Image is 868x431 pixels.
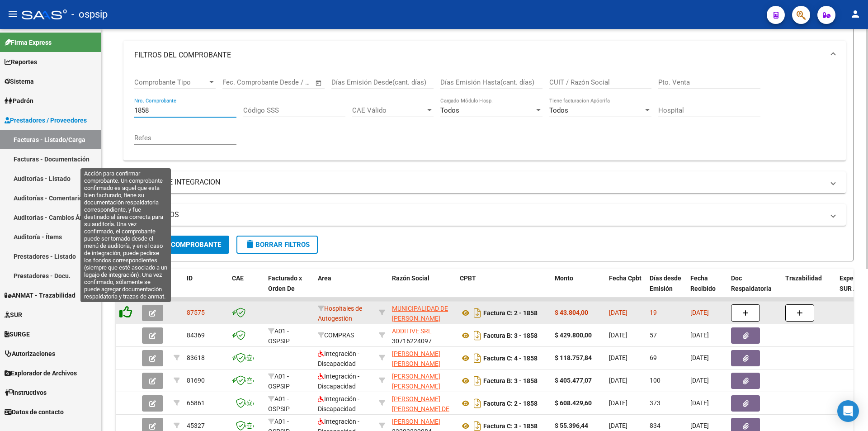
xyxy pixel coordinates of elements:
[690,422,709,429] span: [DATE]
[690,399,709,407] span: [DATE]
[392,327,432,335] span: ADDITIVE SRL
[268,327,290,345] span: A01 - OSPSIP
[187,332,205,339] span: 84369
[5,76,34,86] span: Sistema
[483,309,538,317] strong: Factura C: 2 - 1858
[5,38,52,47] span: Firma Express
[388,269,456,308] datatable-header-cell: Razón Social
[785,275,822,282] span: Trazabilidad
[687,269,727,308] datatable-header-cell: Fecha Recibido
[472,396,483,411] i: Descargar documento
[123,236,229,254] button: Buscar Comprobante
[5,115,87,125] span: Prestadores / Proveedores
[690,309,709,316] span: [DATE]
[472,328,483,343] i: Descargar documento
[187,399,205,407] span: 65861
[123,41,846,70] mat-expansion-panel-header: FILTROS DEL COMPROBANTE
[187,275,193,282] span: ID
[260,78,304,86] input: End date
[318,332,354,339] span: COMPRAS
[555,354,592,361] strong: $ 118.757,84
[690,377,709,384] span: [DATE]
[5,368,77,378] span: Explorador de Archivos
[650,275,681,292] span: Días desde Emisión
[837,400,859,422] div: Open Intercom Messenger
[245,239,255,250] mat-icon: delete
[650,377,660,384] span: 100
[134,210,824,220] mat-panel-title: MAS FILTROS
[268,395,290,413] span: A01 - OSPSIP
[392,395,453,423] span: [PERSON_NAME] [PERSON_NAME] DE [GEOGRAPHIC_DATA]
[318,395,359,413] span: Integración - Discapacidad
[183,269,228,308] datatable-header-cell: ID
[609,275,642,282] span: Fecha Cpbt
[134,78,208,86] span: Comprobante Tipo
[5,96,33,106] span: Padrón
[314,269,375,308] datatable-header-cell: Area
[187,354,205,361] span: 83618
[123,204,846,226] mat-expansion-panel-header: MAS FILTROS
[605,269,646,308] datatable-header-cell: Fecha Cpbt
[483,332,538,339] strong: Factura B: 3 - 1858
[392,349,453,368] div: 27306055947
[392,303,453,322] div: 30999006813
[5,329,30,339] span: SURGE
[392,394,453,413] div: 27165443360
[222,78,252,86] input: Start date
[132,241,221,249] span: Buscar Comprobante
[456,269,551,308] datatable-header-cell: CPBT
[472,351,483,365] i: Descargar documento
[690,275,716,292] span: Fecha Recibido
[7,9,18,19] mat-icon: menu
[392,305,448,322] span: MUNICIPALIDAD DE [PERSON_NAME]
[232,275,244,282] span: CAE
[228,269,264,308] datatable-header-cell: CAE
[555,332,592,339] strong: $ 429.800,00
[555,309,588,316] strong: $ 43.804,00
[5,388,47,398] span: Instructivos
[483,355,538,362] strong: Factura C: 4 - 1858
[5,407,64,417] span: Datos de contacto
[650,332,657,339] span: 57
[245,241,310,249] span: Borrar Filtros
[134,177,824,187] mat-panel-title: FILTROS DE INTEGRACION
[650,309,657,316] span: 19
[650,422,660,429] span: 834
[187,377,205,384] span: 81690
[5,290,75,300] span: ANMAT - Trazabilidad
[134,50,824,60] mat-panel-title: FILTROS DEL COMPROBANTE
[731,275,772,292] span: Doc Respaldatoria
[555,422,588,429] strong: $ 55.396,44
[551,269,605,308] datatable-header-cell: Monto
[132,239,142,250] mat-icon: search
[187,309,205,316] span: 87575
[318,350,359,368] span: Integración - Discapacidad
[850,9,861,19] mat-icon: person
[236,236,318,254] button: Borrar Filtros
[609,399,627,407] span: [DATE]
[549,106,568,114] span: Todos
[5,57,37,67] span: Reportes
[609,354,627,361] span: [DATE]
[318,305,362,322] span: Hospitales de Autogestión
[123,171,846,193] mat-expansion-panel-header: FILTROS DE INTEGRACION
[318,373,359,390] span: Integración - Discapacidad
[483,400,538,407] strong: Factura C: 2 - 1858
[472,306,483,320] i: Descargar documento
[646,269,687,308] datatable-header-cell: Días desde Emisión
[264,269,314,308] datatable-header-cell: Facturado x Orden De
[727,269,782,308] datatable-header-cell: Doc Respaldatoria
[650,354,657,361] span: 69
[555,377,592,384] strong: $ 405.477,07
[123,70,846,161] div: FILTROS DEL COMPROBANTE
[314,78,324,88] button: Open calendar
[609,309,627,316] span: [DATE]
[5,349,55,359] span: Autorizaciones
[782,269,836,308] datatable-header-cell: Trazabilidad
[650,399,660,407] span: 373
[609,422,627,429] span: [DATE]
[472,374,483,388] i: Descargar documento
[352,106,425,114] span: CAE Válido
[392,371,453,390] div: 20383547084
[609,332,627,339] span: [DATE]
